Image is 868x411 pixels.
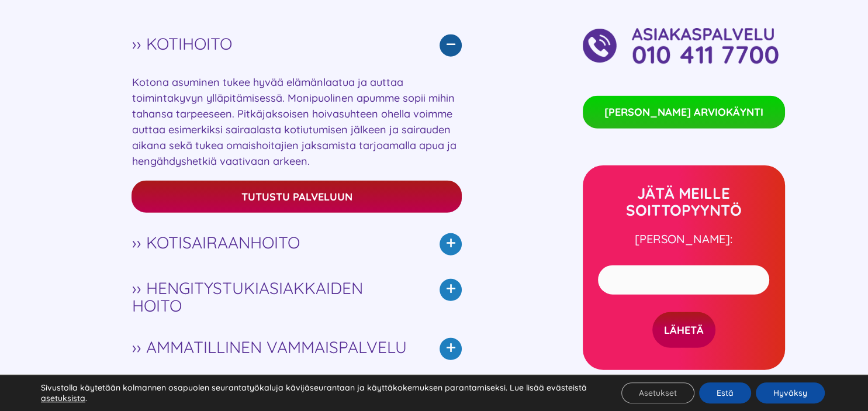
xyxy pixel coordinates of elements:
button: Estä [699,382,751,403]
button: Hyväksy [756,382,825,403]
span: ›› KOTISAIRAANHOITO [132,233,414,251]
p: Sivustolla käytetään kolmannen osapuolen seurantatyökaluja kävijäseurantaan ja käyttäkokemuksen p... [41,382,593,403]
button: Asetukset [621,382,694,403]
a: Tutustu palveluun [132,180,462,212]
span: Tutustu palveluun [241,190,352,202]
a: Asset 1 [583,23,785,38]
span: ›› HENGITYSTUKIASIAKKAIDEN HOITO [132,279,414,314]
button: asetuksista [41,393,85,403]
p: [PERSON_NAME]: [589,230,779,247]
span: ›› AMMATILLINEN VAMMAISPALVELU [132,338,414,355]
a: ›› KOTISAIRAANHOITO [132,221,462,267]
input: LÄHETÄ [652,312,715,347]
strong: JÄTÄ MEILLE SOITTOPYYNTÖ [626,183,742,219]
span: [PERSON_NAME] ARVIOKÄYNTI [604,104,763,119]
div: Kotona asuminen tukee hyvää elämänlaatua ja auttaa toimintakyvyn ylläpitämisessä. Monipuolinen ap... [132,68,462,221]
a: [PERSON_NAME] ARVIOKÄYNTI [583,95,785,128]
a: ›› KOTIHOITO [132,22,462,68]
a: ›› AMMATILLINEN VAMMAISPALVELU [132,326,462,371]
a: ›› HENGITYSTUKIASIAKKAIDEN HOITO [132,267,462,326]
form: Yhteydenottolomake [598,259,769,347]
span: ›› KOTIHOITO [132,34,414,52]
